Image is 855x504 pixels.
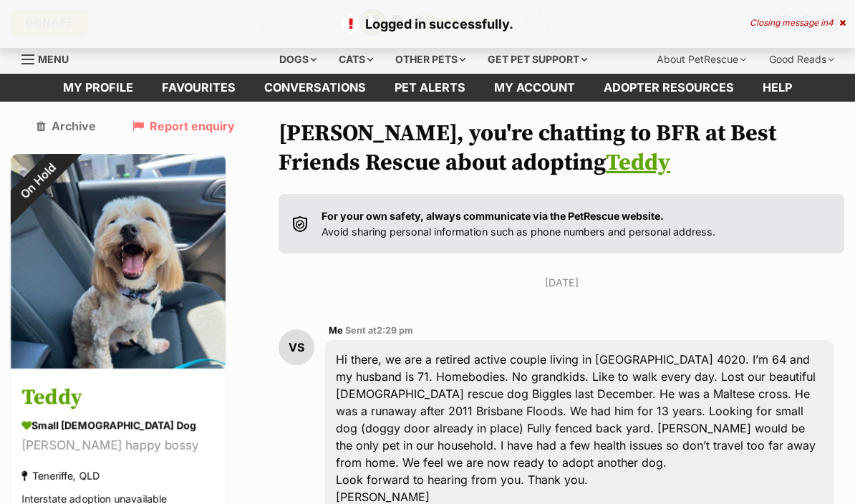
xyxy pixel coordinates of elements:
[279,329,314,365] div: VS
[269,45,327,74] div: Dogs
[748,74,806,102] a: Help
[250,74,380,102] a: conversations
[132,120,235,132] a: Report enquiry
[345,325,413,336] span: Sent at
[21,45,79,71] a: Menu
[279,275,844,290] p: [DATE]
[148,74,250,102] a: Favourites
[21,466,100,485] div: Teneriffe, QLD
[329,325,343,336] span: Me
[38,53,69,65] span: Menu
[329,45,383,74] div: Cats
[385,45,475,74] div: Other pets
[647,45,756,74] div: About PetRescue
[11,154,226,369] img: Teddy
[589,74,748,102] a: Adopter resources
[322,210,664,222] strong: For your own safety, always communicate via the PetRescue website.
[37,120,96,132] a: Archive
[478,45,597,74] div: Get pet support
[480,74,589,102] a: My account
[11,357,226,372] a: On Hold
[21,382,215,414] h3: Teddy
[322,208,715,239] p: Avoid sharing personal information such as phone numbers and personal address.
[380,74,480,102] a: Pet alerts
[759,45,844,74] div: Good Reads
[49,74,148,102] a: My profile
[279,120,844,179] h1: [PERSON_NAME], you're chatting to BFR at Best Friends Rescue about adopting
[377,325,413,336] span: 2:29 pm
[21,417,215,432] div: small [DEMOGRAPHIC_DATA] Dog
[606,149,670,178] a: Teddy
[21,436,215,455] div: [PERSON_NAME] happy bossy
